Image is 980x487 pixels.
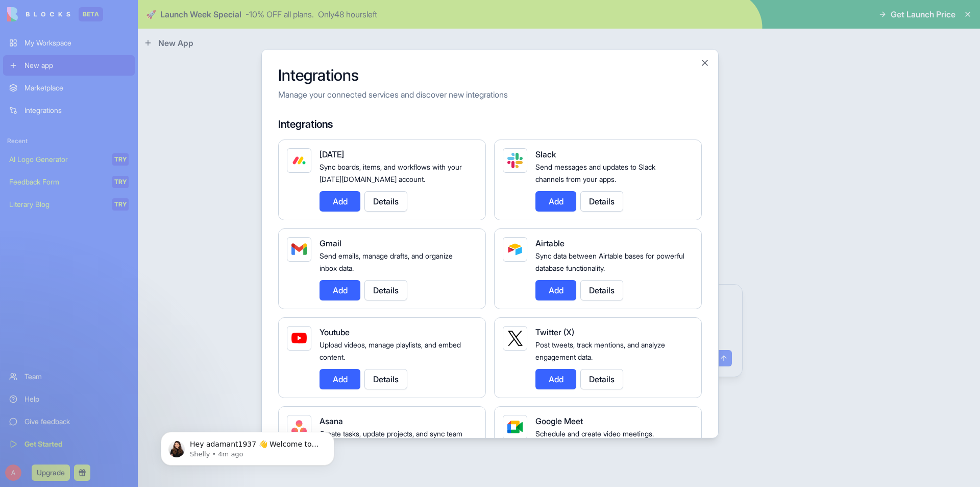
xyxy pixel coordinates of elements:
[320,368,360,389] button: Add
[535,327,574,337] span: Twitter (X)
[580,191,623,211] button: Details
[535,429,654,437] span: Schedule and create video meetings.
[278,117,702,131] h4: Integrations
[535,238,565,248] span: Airtable
[320,327,350,337] span: Youtube
[580,368,623,389] button: Details
[320,162,462,183] span: Sync boards, items, and workflows with your [DATE][DOMAIN_NAME] account.
[320,238,341,248] span: Gmail
[535,280,576,300] button: Add
[278,88,702,100] p: Manage your connected services and discover new integrations
[535,415,583,426] span: Google Meet
[320,280,360,300] button: Add
[320,340,461,361] span: Upload videos, manage playlists, and embed content.
[320,251,453,272] span: Send emails, manage drafts, and organize inbox data.
[700,57,710,67] button: Close
[535,251,684,272] span: Sync data between Airtable bases for powerful database functionality.
[364,280,407,300] button: Details
[145,410,350,482] iframe: Intercom notifications message
[535,162,655,183] span: Send messages and updates to Slack channels from your apps.
[535,191,576,211] button: Add
[278,65,702,84] h2: Integrations
[320,149,344,159] span: [DATE]
[320,429,462,450] span: Create tasks, update projects, and sync team workflows.
[364,368,407,389] button: Details
[535,149,556,159] span: Slack
[364,191,407,211] button: Details
[535,368,576,389] button: Add
[320,191,360,211] button: Add
[535,340,665,361] span: Post tweets, track mentions, and analyze engagement data.
[580,280,623,300] button: Details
